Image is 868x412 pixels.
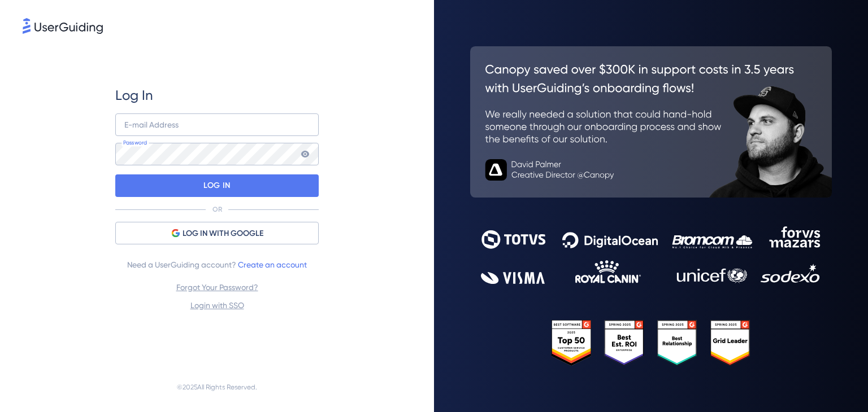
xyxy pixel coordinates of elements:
a: Create an account [238,260,307,269]
a: Login with SSO [190,301,244,310]
span: Log In [115,86,153,104]
span: LOG IN WITH GOOGLE [183,227,263,240]
input: example@company.com [115,113,319,136]
img: 8faab4ba6bc7696a72372aa768b0286c.svg [23,18,103,34]
span: Need a UserGuiding account? [127,258,307,271]
p: OR [212,205,222,214]
p: LOG IN [203,177,230,195]
span: © 2025 All Rights Reserved. [177,380,257,394]
img: 25303e33045975176eb484905ab012ff.svg [552,320,750,365]
a: Forgot Your Password? [176,283,258,292]
img: 9302ce2ac39453076f5bc0f2f2ca889b.svg [481,226,821,284]
img: 26c0aa7c25a843aed4baddd2b5e0fa68.svg [470,46,832,198]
